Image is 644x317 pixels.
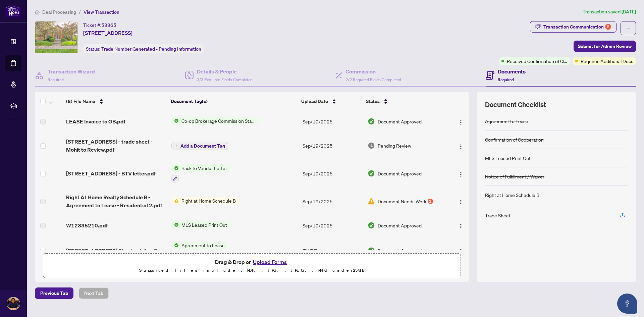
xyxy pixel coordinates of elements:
[7,297,20,310] img: Profile Icon
[197,67,253,75] h4: Details & People
[455,196,466,207] button: Logo
[63,92,168,111] th: (8) File Name
[617,294,637,314] button: Open asap
[368,170,375,177] img: Document Status
[84,9,119,15] span: View Transaction
[168,92,299,111] th: Document Tag(s)
[378,222,422,229] span: Document Approved
[458,223,464,229] img: Logo
[378,118,422,125] span: Document Approved
[363,92,444,111] th: Status
[48,77,64,82] span: Required
[485,173,544,180] div: Notice of Fulfillment / Waiver
[455,140,466,151] button: Logo
[378,198,426,205] span: Document Needs Work
[455,168,466,179] button: Logo
[300,111,365,132] td: Sep/19/2025
[301,98,328,105] span: Upload Date
[35,21,77,53] img: IMG-W12335210_1.jpg
[626,26,631,31] span: ellipsis
[378,247,422,254] span: Document Approved
[300,159,365,188] td: Sep/19/2025
[215,258,289,266] span: Drag & Drop or
[378,142,411,149] span: Pending Review
[485,136,544,143] div: Confirmation of Cooperation
[171,221,230,228] button: Status IconMLS Leased Print Out
[581,57,633,65] span: Requires Additional Docs
[66,138,166,154] span: [STREET_ADDRESS] - trade sheet - Mohit to Review.pdf
[66,221,108,229] span: W12335210.pdf
[583,8,636,16] article: Transaction saved [DATE]
[171,197,238,204] button: Status IconRight at Home Schedule B
[35,287,73,299] button: Previous Tab
[40,288,68,299] span: Previous Tab
[543,21,611,32] div: Transaction Communication
[300,215,365,236] td: Sep/19/2025
[66,117,125,125] span: LEASE Invoice to OB.pdf
[171,164,179,172] img: Status Icon
[485,154,531,162] div: MLS Leased Print Out
[605,24,611,30] div: 5
[83,21,116,29] div: Ticket #:
[101,46,201,52] span: Trade Number Generated - Pending Information
[378,170,422,177] span: Document Approved
[171,117,179,124] img: Status Icon
[83,29,132,37] span: [STREET_ADDRESS]
[83,44,204,53] div: Status:
[66,247,157,255] span: [STREET_ADDRESS] Sign back 1.pdf
[171,164,230,182] button: Status IconBack to Vendor Letter
[179,221,230,228] span: MLS Leased Print Out
[300,236,365,265] td: [DATE]
[66,169,156,177] span: [STREET_ADDRESS] - BTV letter.pdf
[578,41,632,52] span: Submit for Admin Review
[368,247,375,254] img: Document Status
[458,172,464,177] img: Logo
[180,144,225,148] span: Add a Document Tag
[42,9,76,15] span: Deal Processing
[300,188,365,215] td: Sep/19/2025
[368,222,375,229] img: Document Status
[458,249,464,254] img: Logo
[300,132,365,159] td: Sep/19/2025
[171,117,258,124] button: Status IconCo-op Brokerage Commission Statement
[79,287,109,299] button: Next Tab
[455,245,466,256] button: Logo
[48,67,95,75] h4: Transaction Wizard
[171,242,179,249] img: Status Icon
[299,92,363,111] th: Upload Date
[171,197,179,204] img: Status Icon
[174,144,178,148] span: plus
[366,98,380,105] span: Status
[485,117,528,125] div: Agreement to Lease
[428,199,433,204] div: 1
[35,10,40,14] span: home
[345,67,401,75] h4: Commission
[368,198,375,205] img: Document Status
[251,258,289,266] button: Upload Forms
[43,254,461,278] span: Drag & Drop orUpload FormsSupported files include .PDF, .JPG, .JPEG, .PNG under25MB
[179,117,258,124] span: Co-op Brokerage Commission Statement
[498,67,526,75] h4: Documents
[66,98,95,105] span: (8) File Name
[171,221,179,228] img: Status Icon
[458,199,464,205] img: Logo
[66,193,166,209] span: Right At Home Realty Schedule B - Agreement to Lease - Residential 2.pdf
[101,22,116,28] span: 53365
[179,242,227,249] span: Agreement to Lease
[5,5,21,17] img: logo
[530,21,616,33] button: Transaction Communication5
[485,191,539,199] div: Right at Home Schedule B
[345,77,401,82] span: 2/2 Required Fields Completed
[368,142,375,149] img: Document Status
[455,116,466,127] button: Logo
[574,41,636,52] button: Submit for Admin Review
[485,100,546,109] span: Document Checklist
[455,220,466,231] button: Logo
[79,8,81,16] li: /
[171,142,228,150] button: Add a Document Tag
[171,142,228,150] button: Add a Document Tag
[507,57,567,65] span: Received Confirmation of Closing
[171,242,248,260] button: Status IconAgreement to Lease
[179,164,230,172] span: Back to Vendor Letter
[47,266,457,274] p: Supported files include .PDF, .JPG, .JPEG, .PNG under 25 MB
